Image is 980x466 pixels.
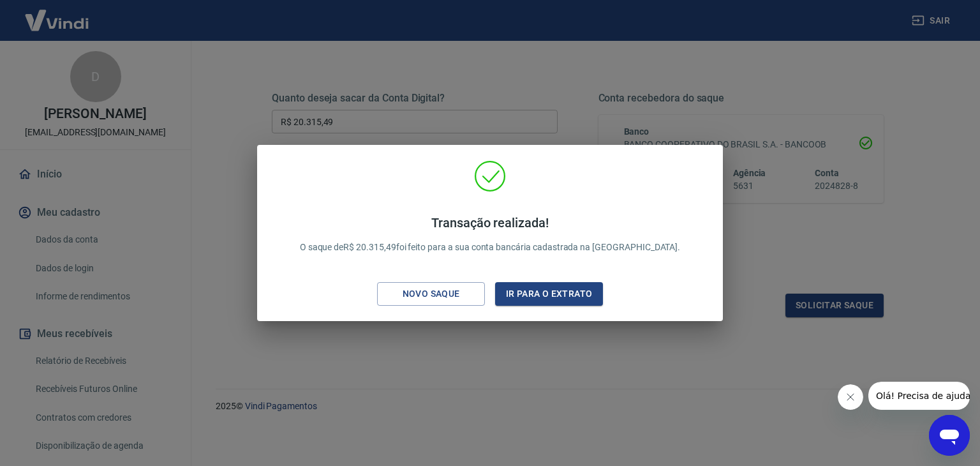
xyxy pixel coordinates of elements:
div: Novo saque [387,286,475,302]
span: Olá! Precisa de ajuda? [8,9,107,19]
iframe: Botão para abrir a janela de mensagens [929,415,970,456]
iframe: Fechar mensagem [838,384,863,410]
h4: Transação realizada! [300,215,681,230]
p: O saque de R$ 20.315,49 foi feito para a sua conta bancária cadastrada na [GEOGRAPHIC_DATA]. [300,215,681,254]
button: Ir para o extrato [495,282,603,306]
iframe: Mensagem da empresa [868,382,970,410]
button: Novo saque [377,282,485,306]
